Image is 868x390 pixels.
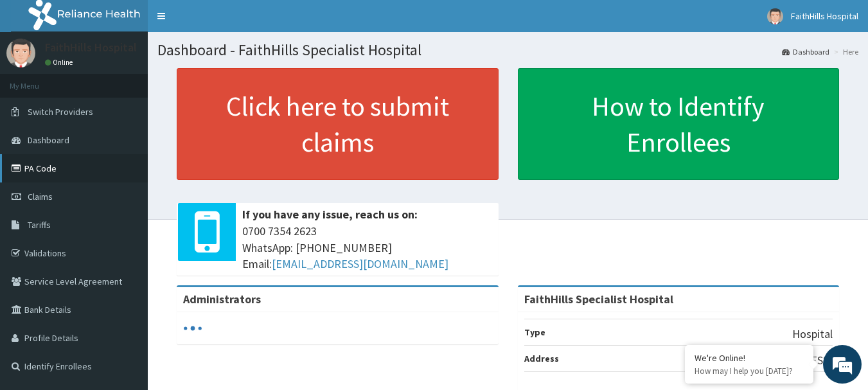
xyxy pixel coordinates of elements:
p: FaithHills Hospital [45,42,137,53]
span: Switch Providers [28,106,93,118]
span: Claims [28,191,53,202]
a: Online [45,58,76,67]
p: Hospital [792,326,833,342]
span: FaithHills Hospital [791,10,858,22]
span: 0700 7354 2623 WhatsApp: [PHONE_NUMBER] Email: [242,223,492,272]
strong: FaithHills Specialist Hospital [524,292,673,306]
span: Tariffs [28,219,51,231]
a: Dashboard [782,46,829,57]
p: How may I help you today? [695,366,804,377]
a: [EMAIL_ADDRESS][DOMAIN_NAME] [272,256,448,271]
a: How to Identify Enrollees [518,68,840,180]
img: User Image [767,8,783,24]
li: Here [831,46,858,57]
b: If you have any issue, reach us on: [242,207,418,222]
img: User Image [6,39,35,67]
div: We're Online! [695,352,804,364]
b: Address [524,353,559,364]
b: Type [524,326,545,338]
h1: Dashboard - FaithHills Specialist Hospital [157,42,858,58]
b: Administrators [183,292,261,306]
span: Dashboard [28,134,69,146]
a: Click here to submit claims [177,68,499,180]
svg: audio-loading [183,319,202,338]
